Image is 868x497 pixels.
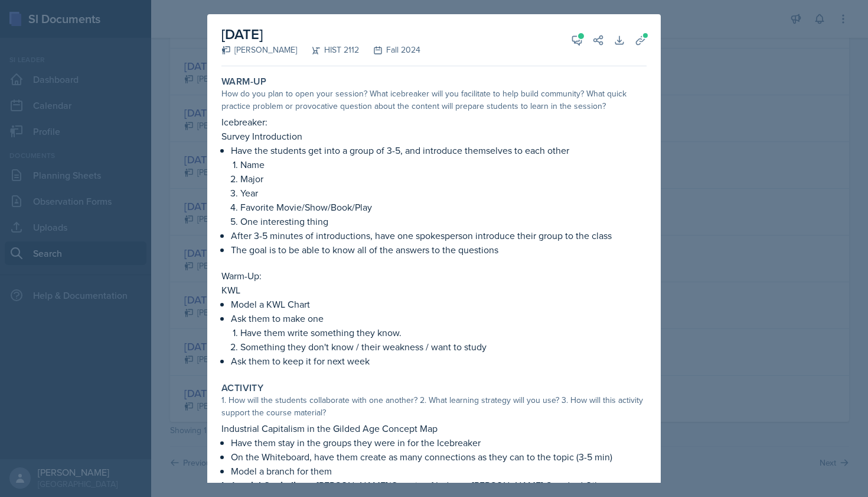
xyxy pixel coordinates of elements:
div: 1. How will the students collaborate with one another? 2. What learning strategy will you use? 3.... [221,394,647,419]
p: KWL [221,283,647,297]
p: Icebreaker: [221,115,647,129]
p: Have them write something they know. [240,325,647,340]
p: Industrial Capitalism in the Gilded Age Concept Map [221,421,647,435]
p: Survey Introduction [221,129,647,143]
p: Model a KWL Chart [231,297,647,311]
div: Fall 2024 [359,44,420,56]
p: Year [240,186,647,200]
p: Have them stay in the groups they were in for the Icebreaker [231,435,647,450]
p: Ask them to keep it for next week [231,354,647,368]
strong: Industrial Capitalism-> [221,479,316,492]
div: [PERSON_NAME] [221,44,297,56]
p: Name [240,157,647,172]
p: Warm-Up: [221,269,647,283]
p: After 3-5 minutes of introductions, have one spokesperson introduce their group to the class [231,228,647,243]
p: Model a branch for them [231,464,647,478]
h2: [DATE] [221,24,420,45]
div: How do you plan to open your session? What icebreaker will you facilitate to help build community... [221,88,647,112]
p: The goal is to be able to know all of the answers to the questions [231,243,647,257]
label: Activity [221,382,263,394]
p: Favorite Movie/Show/Book/Play [240,200,647,214]
p: On the Whiteboard, have them create as many connections as they can to the topic (3-5 min) [231,450,647,464]
p: Major [240,172,647,186]
p: One interesting thing [240,214,647,228]
label: Warm-Up [221,76,267,88]
p: Ask them to make one [231,311,647,325]
div: HIST 2112 [297,44,359,56]
p: Something they don't know / their weakness / want to study [240,340,647,354]
p: Have the students get into a group of 3-5, and introduce themselves to each other [231,143,647,157]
